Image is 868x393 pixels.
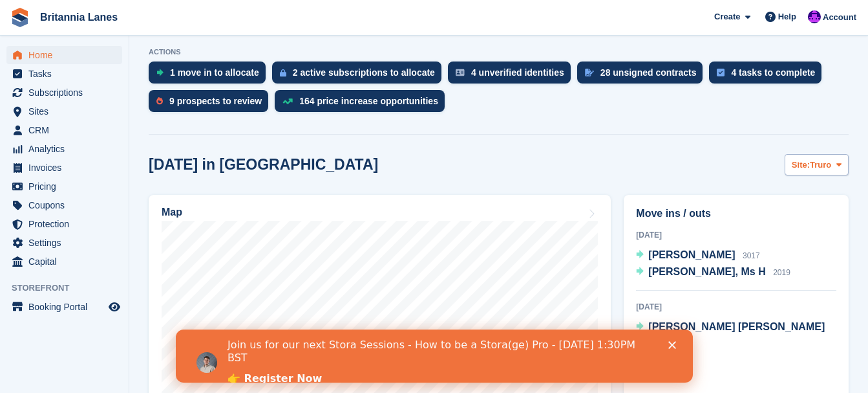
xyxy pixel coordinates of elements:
[176,330,693,383] iframe: Intercom live chat banner
[299,96,438,106] div: 164 price increase opportunities
[170,67,259,78] div: 1 move in to allocate
[717,69,725,76] img: task-75834270c22a3079a89374b754ae025e5fb1db73e45f91037f5363f120a921f8.svg
[6,159,122,177] a: menu
[448,62,577,90] a: 4 unverified identities
[6,84,122,102] a: menu
[636,301,836,313] div: [DATE]
[28,234,106,252] span: Settings
[577,62,710,90] a: 28 unsigned contracts
[636,264,790,281] a: [PERSON_NAME], Ms H 2019
[52,43,146,57] a: 👉 Register Now
[636,229,836,241] div: [DATE]
[28,65,106,83] span: Tasks
[28,102,106,120] span: Sites
[6,253,122,271] a: menu
[156,97,163,105] img: prospect-51fa495bee0391a8d652442698ab0144808aea92771e9ea1ae160a38d050c398.svg
[709,62,828,90] a: 4 tasks to complete
[6,177,122,196] a: menu
[28,298,106,316] span: Booking Portal
[6,298,122,316] a: menu
[162,207,182,218] h2: Map
[35,6,123,28] a: Britannia Lanes
[810,159,831,172] span: Truro
[648,321,825,332] span: [PERSON_NAME] [PERSON_NAME]
[471,67,564,78] div: 4 unverified identities
[149,90,275,118] a: 9 prospects to review
[731,67,815,78] div: 4 tasks to complete
[169,96,262,106] div: 9 prospects to review
[280,69,286,77] img: active_subscription_to_allocate_icon-d502201f5373d7db506a760aba3b589e785aa758c864c3986d89f69b8ff3...
[293,67,435,78] div: 2 active subscriptions to allocate
[149,156,378,174] h2: [DATE] in [GEOGRAPHIC_DATA]
[636,206,836,221] h2: Move ins / outs
[6,234,122,252] a: menu
[28,215,106,233] span: Protection
[785,154,849,175] button: Site: Truro
[456,69,465,76] img: verify_identity-adf6edd0f0f0b5bbfe63781bf79b02c33cf7c696d77639b501bdc392416b5a36.svg
[492,12,505,19] div: Close
[743,251,760,260] span: 3017
[272,62,448,90] a: 2 active subscriptions to allocate
[6,140,122,158] a: menu
[10,8,30,27] img: stora-icon-8386f47178a22dfd0bd8f6a31ec36ba5ce8667c1dd55bd0f319d3a0aa187defe.svg
[6,65,122,83] a: menu
[149,48,849,56] p: ACTIONS
[275,90,451,118] a: 164 price increase opportunities
[12,282,129,295] span: Storefront
[28,84,106,102] span: Subscriptions
[107,299,122,315] a: Preview store
[282,98,293,104] img: price_increase_opportunities-93ffe204e8149a01c8c9dc8f82e8f89637d9d84a8eef4429ea346261dce0b2c0.svg
[648,266,765,277] span: [PERSON_NAME], Ms H
[585,69,594,76] img: contract_signature_icon-13c848040528278c33f63329250d36e43548de30e8caae1d1a13099fd9432cc5.svg
[28,196,106,214] span: Coupons
[636,319,836,352] a: [PERSON_NAME] [PERSON_NAME] 2056
[773,268,790,277] span: 2019
[6,102,122,120] a: menu
[28,46,106,64] span: Home
[823,11,856,24] span: Account
[156,69,164,76] img: move_ins_to_allocate_icon-fdf77a2bb77ea45bf5b3d319d69a93e2d87916cf1d5bf7949dd705db3b84f3ca.svg
[28,177,106,196] span: Pricing
[6,215,122,233] a: menu
[28,121,106,139] span: CRM
[636,247,759,264] a: [PERSON_NAME] 3017
[6,46,122,64] a: menu
[648,249,735,260] span: [PERSON_NAME]
[28,140,106,158] span: Analytics
[778,10,796,23] span: Help
[149,62,272,90] a: 1 move in to allocate
[6,196,122,214] a: menu
[28,253,106,271] span: Capital
[808,10,821,23] img: Mark Lane
[6,121,122,139] a: menu
[792,159,810,172] span: Site:
[714,10,740,23] span: Create
[28,159,106,177] span: Invoices
[600,67,697,78] div: 28 unsigned contracts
